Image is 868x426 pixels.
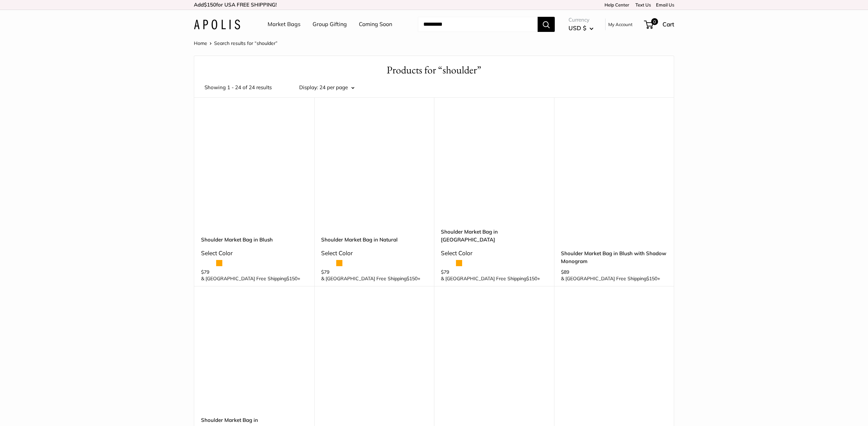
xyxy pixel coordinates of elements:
[441,276,540,281] span: & [GEOGRAPHIC_DATA] Free Shipping +
[313,19,347,29] a: Group Gifting
[204,1,216,8] span: $150
[662,21,674,28] span: Cart
[319,84,348,91] span: 24 per page
[321,303,427,410] a: description_Make it yours with custom printed text.description_The Original Market bag in its 4 n...
[561,249,667,265] a: Shoulder Market Bag in Blush with Shadow Monogram
[321,276,420,281] span: & [GEOGRAPHIC_DATA] Free Shipping +
[321,236,427,244] a: Shoulder Market Bag in Natural
[651,18,658,25] span: 0
[561,303,667,410] a: Market Tote in BlushMarket Tote in Blush
[561,115,667,221] a: Shoulder Market Bag in Blush with Shadow MonogramShoulder Market Bag in Blush with Shadow Monogram
[568,24,586,32] span: USD $
[359,19,392,29] a: Coming Soon
[194,20,240,29] img: Apolis
[568,23,594,34] button: USD $
[526,275,537,282] span: $150
[538,17,555,32] button: Search
[321,115,427,221] a: Shoulder Market Bag in NaturalShoulder Market Bag in Natural
[319,83,354,92] button: 24 per page
[204,83,272,92] span: Showing 1 - 24 of 24 results
[441,303,547,410] a: description_Make it yours with custom printed text.description_Spacious inner area with room for ...
[201,303,307,410] a: Make it yours with custom, printed text.Shoulder Market Bag in Citrus
[561,269,569,275] span: $89
[194,40,207,46] a: Home
[568,15,594,25] span: Currency
[268,19,301,29] a: Market Bags
[201,248,307,259] div: Select Color
[194,39,278,48] nav: Breadcrumb
[201,269,209,275] span: $79
[441,248,547,259] div: Select Color
[299,83,318,92] label: Display:
[321,269,329,275] span: $79
[441,115,547,221] a: Shoulder Market Bag in Field GreenShoulder Market Bag in Field Green
[441,269,449,275] span: $79
[605,2,629,8] a: Help Center
[286,275,297,282] span: $150
[201,236,307,244] a: Shoulder Market Bag in Blush
[201,115,307,221] a: Shoulder Market Bag in BlushShoulder Market Bag in Blush
[635,2,651,8] a: Text Us
[214,40,278,46] span: Search results for “shoulder”
[561,276,660,281] span: & [GEOGRAPHIC_DATA] Free Shipping +
[441,228,547,244] a: Shoulder Market Bag in [GEOGRAPHIC_DATA]
[204,63,664,78] h1: Products for “shoulder”
[321,248,427,259] div: Select Color
[418,17,538,32] input: Search...
[608,20,633,28] a: My Account
[407,275,418,282] span: $150
[201,276,300,281] span: & [GEOGRAPHIC_DATA] Free Shipping +
[656,2,674,8] a: Email Us
[645,19,674,30] a: 0 Cart
[646,275,657,282] span: $150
